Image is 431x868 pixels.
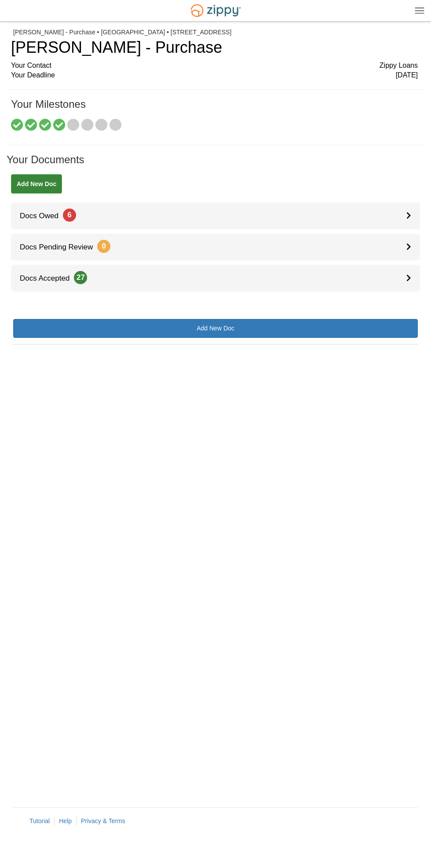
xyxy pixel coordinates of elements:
a: Docs Pending Review0 [11,234,420,260]
span: Docs Owed [11,212,76,220]
div: Your Contact [11,61,418,71]
span: 0 [97,240,110,253]
a: Docs Accepted27 [11,265,420,292]
div: [PERSON_NAME] - Purchase • [GEOGRAPHIC_DATA] • [STREET_ADDRESS] [13,29,418,36]
a: Tutorial [29,817,50,824]
a: Privacy & Terms [81,817,125,824]
div: Your Deadline [11,70,418,81]
a: Help [59,817,72,824]
a: Docs Owed6 [11,202,420,229]
span: [DATE] [396,70,418,81]
span: 6 [63,209,76,222]
h1: Your Documents [7,154,424,174]
span: 27 [74,271,87,284]
a: Add New Doc [13,319,418,338]
span: Docs Pending Review [11,243,110,251]
h1: [PERSON_NAME] - Purchase [11,39,418,56]
a: Add New Doc [11,174,62,194]
span: Docs Accepted [11,274,87,282]
span: Zippy Loans [380,61,418,71]
h1: Your Milestones [11,99,418,119]
img: Mobile Dropdown Menu [415,7,424,14]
